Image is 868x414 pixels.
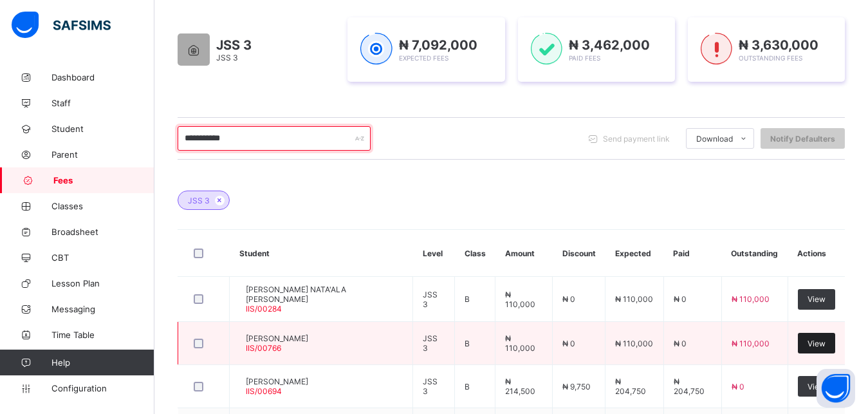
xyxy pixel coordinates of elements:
span: ₦ 9,750 [562,382,591,391]
th: Actions [788,230,845,277]
span: JSS 3 [423,334,438,353]
span: [PERSON_NAME] NATA'ALA [PERSON_NAME] [246,285,403,304]
span: ₦ 0 [562,339,575,348]
img: safsims [12,12,111,39]
span: [PERSON_NAME] [246,377,308,386]
span: ₦ 110,000 [732,339,770,348]
span: Download [696,134,733,144]
span: Paid Fees [569,54,600,62]
span: B [465,294,470,304]
img: expected-1.03dd87d44185fb6c27cc9b2570c10499.svg [360,33,392,65]
span: IIS/00694 [246,386,282,396]
span: [PERSON_NAME] [246,334,308,343]
span: ₦ 0 [732,382,744,391]
th: Paid [663,230,721,277]
span: ₦ 110,000 [505,334,535,353]
span: B [465,339,470,348]
span: Time Table [51,330,154,340]
span: ₦ 110,000 [732,294,770,304]
span: JSS 3 [216,37,252,53]
th: Expected [605,230,664,277]
span: Lesson Plan [51,278,154,288]
span: JSS 3 [423,377,438,396]
span: View [808,294,826,304]
button: Open asap [817,369,855,408]
span: ₦ 204,750 [615,377,646,396]
th: Class [455,230,495,277]
span: Classes [51,201,154,211]
span: ₦ 110,000 [615,339,653,348]
span: ₦ 110,000 [505,290,535,309]
span: Notify Defaulters [770,134,835,144]
span: Outstanding Fees [739,54,802,62]
img: outstanding-1.146d663e52f09953f639664a84e30106.svg [701,33,732,65]
span: ₦ 3,630,000 [739,37,818,53]
span: Staff [51,98,154,108]
th: Level [413,230,455,277]
span: Fees [53,175,154,185]
th: Outstanding [721,230,788,277]
span: B [465,382,470,391]
span: IIS/00766 [246,343,281,353]
span: ₦ 204,750 [674,377,705,396]
span: ₦ 0 [562,294,575,304]
span: Expected Fees [399,54,448,62]
span: Configuration [51,383,154,393]
span: JSS 3 [423,290,438,309]
span: Messaging [51,304,154,314]
span: Help [51,357,154,368]
span: ₦ 7,092,000 [399,37,477,53]
span: Student [51,124,154,134]
span: ₦ 3,462,000 [569,37,650,53]
span: Dashboard [51,72,154,82]
span: ₦ 0 [674,294,687,304]
span: Send payment link [603,134,670,144]
span: CBT [51,252,154,263]
span: JSS 3 [188,196,210,205]
span: ₦ 214,500 [505,377,535,396]
span: Parent [51,149,154,160]
span: View [808,382,826,391]
th: Discount [553,230,605,277]
span: ₦ 0 [674,339,687,348]
span: IIS/00284 [246,304,282,314]
img: paid-1.3eb1404cbcb1d3b736510a26bbfa3ccb.svg [531,33,562,65]
th: Student [230,230,413,277]
span: ₦ 110,000 [615,294,653,304]
th: Amount [495,230,553,277]
span: Broadsheet [51,227,154,237]
span: JSS 3 [216,53,238,62]
span: View [808,339,826,348]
